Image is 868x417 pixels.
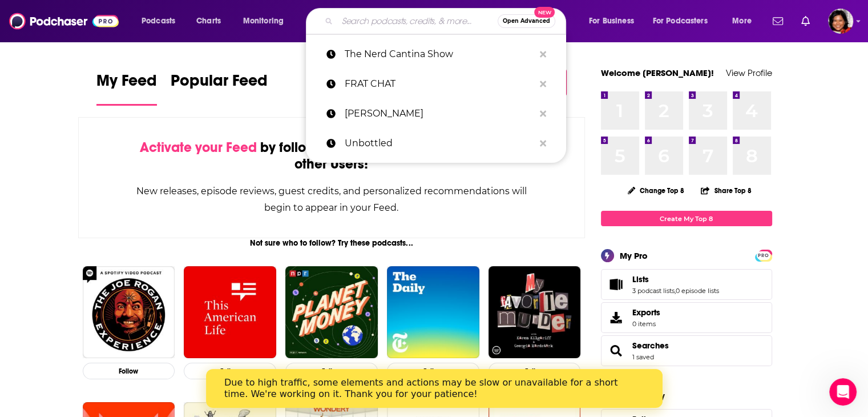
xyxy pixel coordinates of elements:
div: New releases, episode reviews, guest credits, and personalized recommendations will begin to appe... [136,183,528,216]
button: Open AdvancedNew [498,14,555,28]
p: Unbottled [345,129,534,158]
button: Follow [83,363,175,379]
p: FRAT CHAT [345,69,534,99]
input: Search podcasts, credits, & more... [337,12,498,30]
iframe: Intercom live chat [829,378,857,406]
span: For Podcasters [653,13,708,29]
span: Logged in as terelynbc [828,9,853,34]
span: Open Advanced [503,18,550,24]
div: My Pro [620,250,648,261]
span: Exports [632,307,660,318]
button: open menu [134,12,190,30]
span: Searches [601,335,772,366]
a: Welcome [PERSON_NAME]! [601,67,714,78]
img: User Profile [828,9,853,34]
a: Searches [605,343,628,359]
a: [PERSON_NAME] [306,99,566,129]
div: Not sure who to follow? Try these podcasts... [78,238,586,248]
div: by following Podcasts, Creators, Lists, and other Users! [136,139,528,173]
a: FRAT CHAT [306,69,566,99]
div: My Activity [620,390,665,401]
a: Charts [189,12,228,30]
span: Charts [196,13,221,29]
span: My Feed [96,71,157,97]
a: Show notifications dropdown [797,11,814,31]
a: 3 podcast lists [632,287,675,295]
span: 0 items [632,320,660,328]
a: Exports [601,302,772,333]
button: Follow [387,363,479,379]
a: Popular Feed [171,71,268,106]
span: , [675,287,676,295]
span: Lists [632,274,649,284]
img: Planet Money [285,266,378,359]
a: Lists [605,276,628,292]
img: My Favorite Murder with Karen Kilgariff and Georgia Hardstark [488,266,581,359]
button: open menu [724,12,766,30]
p: The Nerd Cantina Show [345,39,534,69]
span: More [732,13,752,29]
span: Monitoring [243,13,284,29]
a: Show notifications dropdown [768,11,788,31]
a: My Feed [96,71,157,106]
button: open menu [235,12,298,30]
a: 0 episode lists [676,287,719,295]
button: open menu [581,12,648,30]
span: Podcasts [142,13,175,29]
a: Unbottled [306,129,566,158]
span: Activate your Feed [140,139,257,156]
a: 1 saved [632,353,654,361]
span: For Business [589,13,634,29]
span: Lists [601,269,772,300]
div: Search podcasts, credits, & more... [317,8,577,34]
img: This American Life [184,266,276,359]
a: The Nerd Cantina Show [306,39,566,69]
button: Follow [285,363,378,379]
a: Create My Top 8 [601,211,772,226]
p: Steve Tarter [345,99,534,129]
a: Lists [632,274,719,284]
button: open menu [645,12,724,30]
span: PRO [757,251,770,260]
a: View Profile [726,67,772,78]
iframe: Intercom live chat banner [206,369,663,408]
span: Popular Feed [171,71,268,97]
a: Searches [632,340,669,351]
a: PRO [757,251,770,259]
img: Podchaser - Follow, Share and Rate Podcasts [9,10,119,32]
span: New [534,7,555,18]
button: Follow [488,363,581,379]
button: Change Top 8 [621,183,692,198]
button: Show profile menu [828,9,853,34]
img: The Joe Rogan Experience [83,266,175,359]
span: Exports [605,310,628,326]
button: Share Top 8 [700,179,752,202]
img: The Daily [387,266,479,359]
button: Follow [184,363,276,379]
